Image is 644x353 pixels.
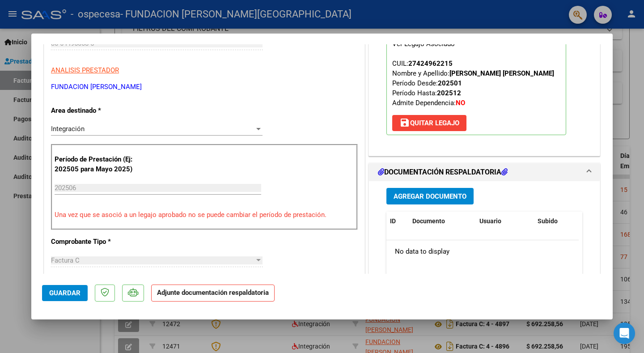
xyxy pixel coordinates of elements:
p: Area destinado * [51,106,143,116]
span: Usuario [479,217,501,225]
datatable-header-cell: ID [386,212,409,231]
span: Guardar [49,289,80,297]
span: CUIL: Nombre y Apellido: Período Desde: Período Hasta: Admite Dependencia: [392,60,554,107]
p: FUNDACION [PERSON_NAME] [51,82,358,92]
strong: Adjunte documentación respaldatoria [157,289,269,297]
strong: 202501 [438,79,462,87]
span: Subido [538,217,558,225]
div: No data to display [386,240,579,263]
datatable-header-cell: Documento [409,212,476,231]
mat-expansion-panel-header: DOCUMENTACIÓN RESPALDATORIA [369,163,600,181]
h1: DOCUMENTACIÓN RESPALDATORIA [378,167,508,178]
div: Open Intercom Messenger [614,323,635,344]
mat-icon: save [399,117,410,128]
datatable-header-cell: Subido [534,212,579,231]
span: Factura C [51,256,80,264]
datatable-header-cell: Usuario [476,212,534,231]
span: Documento [412,217,445,225]
p: Comprobante Tipo * [51,237,143,247]
strong: 202512 [437,89,461,97]
p: Una vez que se asoció a un legajo aprobado no se puede cambiar el período de prestación. [55,210,354,220]
button: Agregar Documento [386,188,474,204]
span: Integración [51,125,85,133]
p: Legajo preaprobado para Período de Prestación: [386,26,566,135]
div: 27424962215 [408,59,453,68]
span: Agregar Documento [394,192,466,200]
span: ID [390,217,396,225]
button: Guardar [42,285,88,301]
strong: [PERSON_NAME] [PERSON_NAME] [449,69,554,77]
p: Período de Prestación (Ej: 202505 para Mayo 2025) [55,154,144,174]
button: Quitar Legajo [392,115,466,131]
div: Ver Legajo Asociado [392,39,455,49]
span: Quitar Legajo [399,119,459,127]
strong: NO [456,99,465,107]
span: ANALISIS PRESTADOR [51,66,119,74]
